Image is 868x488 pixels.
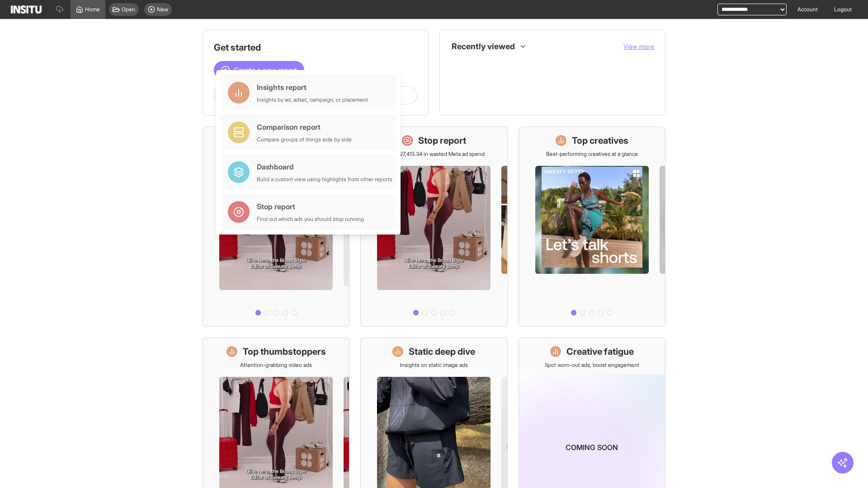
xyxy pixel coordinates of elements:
span: New [157,6,168,13]
span: Create a new report [234,65,297,75]
p: Best-performing creatives at a glance [546,150,638,158]
div: Dashboard [257,161,392,172]
span: Home [85,6,100,13]
p: Attention-grabbing video ads [240,361,312,369]
button: View more [623,42,654,51]
div: Stop report [257,201,364,212]
a: What's live nowSee all active ads instantly [203,127,349,327]
h1: Get started [214,41,417,54]
h1: Static deep dive [409,345,475,358]
span: View more [623,42,654,50]
h1: Top creatives [572,134,628,147]
div: Compare groups of things side by side [257,136,352,143]
div: Find out which ads you should stop running [257,216,364,223]
a: Top creativesBest-performing creatives at a glance [519,127,665,327]
span: Open [122,6,135,13]
div: Insights report [257,82,368,93]
p: Save £27,413.34 in wasted Meta ad spend [383,150,485,158]
img: Logo [11,5,42,14]
button: Create a new report [214,61,304,79]
h1: Stop report [418,134,466,147]
h1: Top thumbstoppers [243,345,326,358]
div: Build a custom view using highlights from other reports [257,176,392,183]
div: Comparison report [257,122,352,132]
a: Stop reportSave £27,413.34 in wasted Meta ad spend [360,127,507,327]
p: Insights on static image ads [400,361,468,369]
div: Insights by ad, adset, campaign, or placement [257,96,368,103]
